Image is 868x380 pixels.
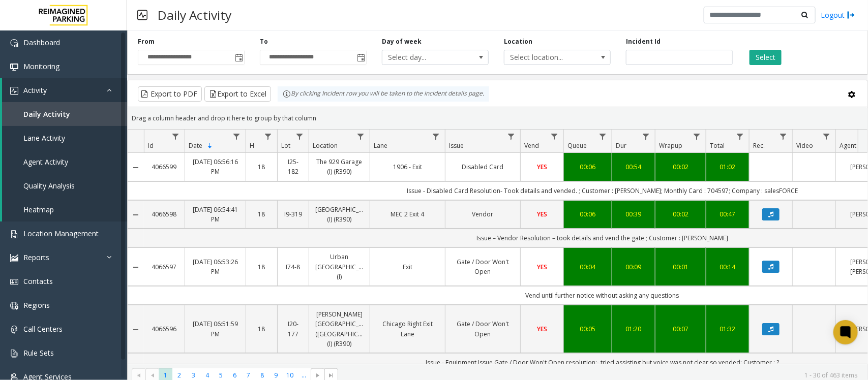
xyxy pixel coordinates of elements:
[23,157,68,167] span: Agent Activity
[327,371,336,379] span: Go to the last page
[23,252,49,262] span: Reports
[313,141,338,150] span: Location
[191,205,240,224] a: [DATE] 06:54:41 PM
[753,141,765,150] span: Rec.
[10,63,18,71] img: 'icon'
[23,181,75,191] span: Quality Analysis
[659,141,682,150] span: Wrapup
[10,350,18,358] img: 'icon'
[616,141,626,150] span: Dur
[2,102,127,126] a: Daily Activity
[452,257,514,276] a: Gate / Door Won't Open
[128,164,144,172] a: Collapse Details
[2,198,127,221] a: Heatmap
[189,141,202,150] span: Date
[382,50,467,65] span: Select day...
[776,130,790,143] a: Rec. Filter Menu
[712,262,743,272] a: 00:14
[281,141,290,150] span: Lot
[344,371,857,379] kendo-pager-info: 1 - 30 of 463 items
[376,209,439,219] a: MEC 2 Exit 4
[252,262,271,272] a: 18
[376,319,439,338] a: Chicago Right Exit Lane
[260,37,268,46] label: To
[639,130,653,143] a: Dur Filter Menu
[355,50,366,65] span: Toggle popup
[662,262,700,272] a: 00:01
[23,348,54,358] span: Rule Sets
[315,157,364,176] a: The 929 Garage (I) (R390)
[733,130,747,143] a: Total Filter Menu
[23,61,59,71] span: Monitoring
[23,205,54,214] span: Heatmap
[128,130,867,364] div: Data table
[284,262,303,272] a: I74-8
[23,133,65,143] span: Lane Activity
[315,309,364,349] a: [PERSON_NAME][GEOGRAPHIC_DATA] ([GEOGRAPHIC_DATA]) (I) (R390)
[150,262,178,272] a: 4066597
[252,162,271,172] a: 18
[626,37,661,46] label: Incident Id
[2,126,127,150] a: Lane Activity
[315,252,364,281] a: Urban [GEOGRAPHIC_DATA] (I)
[710,141,725,150] span: Total
[2,174,127,198] a: Quality Analysis
[662,162,700,172] a: 00:02
[712,324,743,334] a: 01:32
[191,157,240,176] a: [DATE] 06:56:16 PM
[293,130,307,143] a: Lot Filter Menu
[567,141,587,150] span: Queue
[527,324,557,334] a: YES
[527,209,557,219] a: YES
[314,371,322,379] span: Go to the next page
[524,141,539,150] span: Vend
[23,85,47,95] span: Activity
[261,130,275,143] a: H Filter Menu
[796,141,813,150] span: Video
[840,141,856,150] span: Agent
[527,262,557,272] a: YES
[376,162,439,172] a: 1906 - Exit
[504,37,532,46] label: Location
[10,39,18,47] img: 'icon'
[150,209,178,219] a: 4066598
[570,262,606,272] div: 00:04
[354,130,368,143] a: Location Filter Menu
[618,324,649,334] a: 01:20
[504,130,518,143] a: Issue Filter Menu
[429,130,443,143] a: Lane Filter Menu
[10,254,18,262] img: 'icon'
[662,209,700,219] div: 00:02
[570,162,606,172] a: 00:06
[23,229,99,238] span: Location Management
[712,209,743,219] div: 00:47
[252,209,271,219] a: 18
[618,262,649,272] div: 00:09
[452,209,514,219] a: Vendor
[150,324,178,334] a: 4066596
[537,325,547,333] span: YES
[527,162,557,172] a: YES
[821,10,855,20] a: Logout
[23,324,63,334] span: Call Centers
[548,130,561,143] a: Vend Filter Menu
[820,130,833,143] a: Video Filter Menu
[662,324,700,334] a: 00:07
[137,3,147,27] img: pageIcon
[376,262,439,272] a: Exit
[128,109,867,127] div: Drag a column header and drop it here to group by that column
[570,324,606,334] a: 00:05
[449,141,464,150] span: Issue
[128,211,144,219] a: Collapse Details
[690,130,704,143] a: Wrapup Filter Menu
[570,209,606,219] div: 00:06
[10,87,18,95] img: 'icon'
[284,157,303,176] a: I25-182
[452,319,514,338] a: Gate / Door Won't Open
[278,86,489,102] div: By clicking Incident row you will be taken to the incident details page.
